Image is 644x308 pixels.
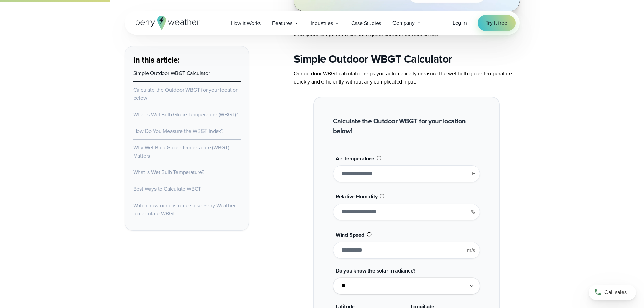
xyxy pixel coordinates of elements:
[336,193,378,200] span: Relative Humidity
[133,69,210,77] a: Simple Outdoor WBGT Calculator
[392,19,415,27] span: Company
[478,15,516,31] a: Try it free
[272,19,292,27] span: Features
[133,54,241,65] h3: In this article:
[336,231,364,239] span: Wind Speed
[311,19,333,27] span: Industries
[345,16,387,30] a: Case Studies
[225,16,267,30] a: How it Works
[589,285,636,300] a: Call sales
[133,185,201,193] a: Best Ways to Calculate WBGT
[486,19,507,27] span: Try it free
[133,111,238,118] a: What is Wet Bulb Globe Temperature (WBGT)?
[604,288,627,297] span: Call sales
[336,155,374,162] span: Air Temperature
[133,202,236,217] a: Watch how our customers use Perry Weather to calculate WBGT
[351,19,381,27] span: Case Studies
[336,267,415,275] span: Do you know the solar irradiance?
[133,168,204,176] a: What is Wet Bulb Temperature?
[133,86,239,102] a: Calculate the Outdoor WBGT for your location below!
[333,116,480,136] h2: Calculate the Outdoor WBGT for your location below!
[133,127,223,135] a: How Do You Measure the WBGT Index?
[133,144,230,160] a: Why Wet Bulb Globe Temperature (WBGT) Matters
[231,19,261,27] span: How it Works
[294,70,520,86] p: Our outdoor WBGT calculator helps you automatically measure the wet bulb globe temperature quickl...
[453,19,467,27] a: Log in
[294,52,520,66] h2: Simple Outdoor WBGT Calculator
